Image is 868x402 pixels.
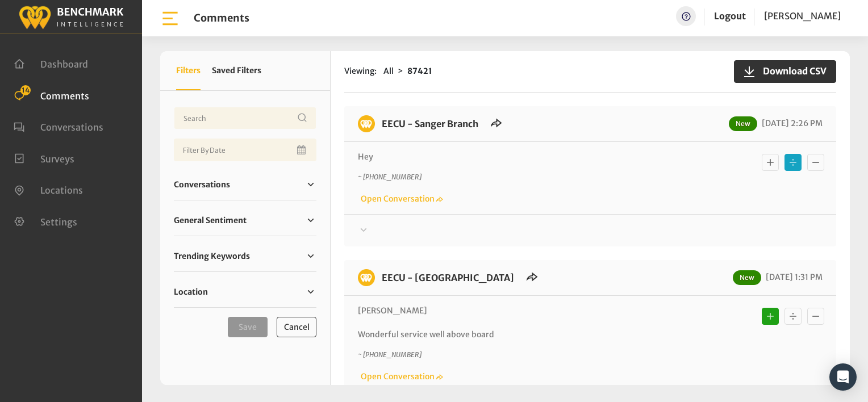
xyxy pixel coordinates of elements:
[194,12,249,24] h1: Comments
[375,115,485,132] h6: EECU - Sanger Branch
[829,363,857,391] div: Open Intercom Messenger
[40,216,77,227] span: Settings
[40,90,89,101] span: Comments
[14,183,83,195] a: Locations
[733,270,761,285] span: New
[764,6,841,26] a: [PERSON_NAME]
[40,122,103,133] span: Conversations
[18,3,124,31] img: benchmark
[174,179,230,191] span: Conversations
[174,248,316,265] a: Trending Keywords
[358,173,422,181] i: ~ [PHONE_NUMBER]
[358,371,443,382] a: Open Conversation
[714,10,746,22] a: Logout
[759,151,827,174] div: Basic example
[375,269,521,286] h6: EECU - Clovis Old Town
[14,89,89,101] a: Comments 14
[407,66,432,76] strong: 87421
[174,286,208,298] span: Location
[174,215,247,227] span: General Sentiment
[40,185,83,196] span: Locations
[14,120,103,132] a: Conversations
[756,64,827,78] span: Download CSV
[358,305,707,341] p: [PERSON_NAME] Wonderful service well above board
[212,51,261,90] button: Saved Filters
[763,272,823,282] span: [DATE] 1:31 PM
[358,269,375,286] img: benchmark
[734,60,836,83] button: Download CSV
[40,153,74,164] span: Surveys
[174,250,250,262] span: Trending Keywords
[277,317,316,337] button: Cancel
[759,118,823,128] span: [DATE] 2:26 PM
[383,66,394,76] span: All
[358,151,707,163] p: Hey
[174,283,316,300] a: Location
[764,10,841,22] span: [PERSON_NAME]
[358,350,422,359] i: ~ [PHONE_NUMBER]
[176,51,201,90] button: Filters
[295,139,310,161] button: Open Calendar
[174,212,316,229] a: General Sentiment
[382,118,478,129] a: EECU - Sanger Branch
[14,215,77,227] a: Settings
[20,85,31,95] span: 14
[174,176,316,193] a: Conversations
[358,194,443,204] a: Open Conversation
[174,107,316,129] input: Username
[759,305,827,328] div: Basic example
[40,58,88,70] span: Dashboard
[729,116,757,131] span: New
[358,115,375,132] img: benchmark
[174,139,316,161] input: Date range input field
[14,152,74,164] a: Surveys
[160,9,180,28] img: bar
[344,65,377,77] span: Viewing:
[382,272,514,283] a: EECU - [GEOGRAPHIC_DATA]
[14,57,88,69] a: Dashboard
[714,6,746,26] a: Logout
